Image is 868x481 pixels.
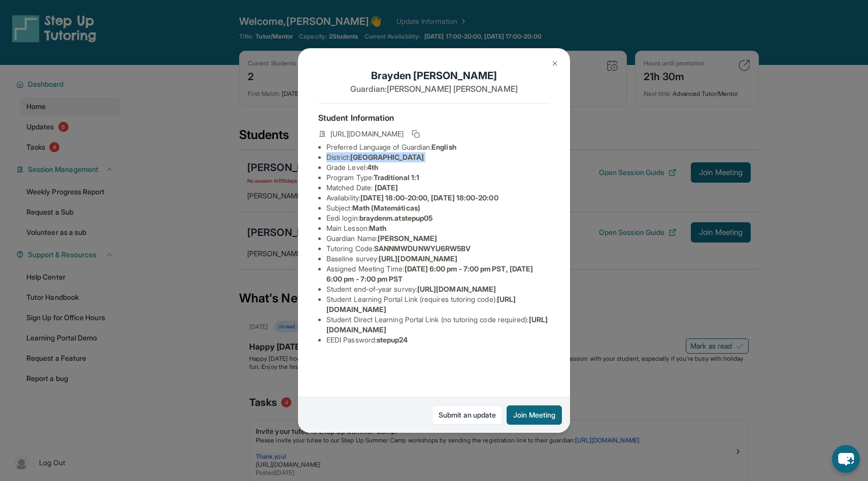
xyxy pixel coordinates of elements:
[359,214,432,222] span: braydenm.atstepup05
[318,68,550,83] h1: Brayden [PERSON_NAME]
[350,153,424,161] span: [GEOGRAPHIC_DATA]
[326,162,550,173] li: Grade Level:
[369,224,386,232] span: Math
[326,294,550,315] li: Student Learning Portal Link (requires tutoring code) :
[832,445,860,473] button: chat-button
[431,143,456,151] span: English
[352,203,420,212] span: Math (Matemáticas)
[330,129,404,139] span: [URL][DOMAIN_NAME]
[378,234,437,243] span: [PERSON_NAME]
[326,254,550,264] li: Baseline survey :
[326,183,550,193] li: Matched Date:
[507,405,562,425] button: Join Meeting
[326,173,550,183] li: Program Type:
[326,223,550,233] li: Main Lesson :
[326,193,550,203] li: Availability:
[379,254,457,263] span: [URL][DOMAIN_NAME]
[417,285,496,293] span: [URL][DOMAIN_NAME]
[326,152,550,162] li: District:
[374,173,419,182] span: Traditional 1:1
[326,315,550,335] li: Student Direct Learning Portal Link (no tutoring code required) :
[326,203,550,213] li: Subject :
[360,193,498,202] span: [DATE] 18:00-20:00, [DATE] 18:00-20:00
[326,264,533,283] span: [DATE] 6:00 pm - 7:00 pm PST, [DATE] 6:00 pm - 7:00 pm PST
[377,335,408,344] span: stepup24
[318,112,550,124] h4: Student Information
[326,213,550,223] li: Eedi login :
[326,284,550,294] li: Student end-of-year survey :
[326,233,550,244] li: Guardian Name :
[326,264,550,284] li: Assigned Meeting Time :
[318,83,550,95] p: Guardian: [PERSON_NAME] [PERSON_NAME]
[410,128,422,140] button: Copy link
[326,142,550,152] li: Preferred Language of Guardian:
[374,244,471,253] span: SANNMWDUNWYU6RW5BV
[432,405,503,425] a: Submit an update
[551,59,559,67] img: Close Icon
[326,244,550,254] li: Tutoring Code :
[326,335,550,345] li: EEDI Password :
[367,163,378,171] span: 4th
[375,183,398,192] span: [DATE]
